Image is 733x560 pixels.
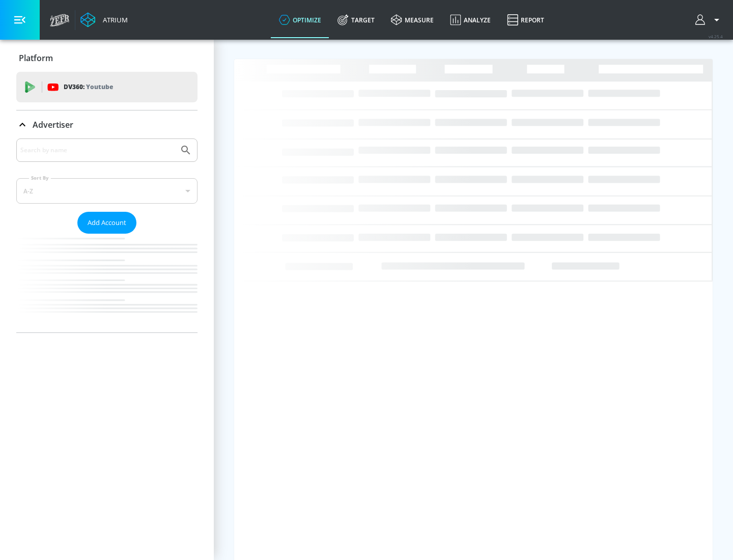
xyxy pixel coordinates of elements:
[80,12,128,27] a: Atrium
[16,110,198,139] div: Advertiser
[16,72,198,102] div: DV360: Youtube
[77,212,136,234] button: Add Account
[16,138,198,332] div: Advertiser
[271,2,329,38] a: optimize
[20,144,175,157] input: Search by name
[33,119,73,130] p: Advertiser
[16,234,198,332] nav: list of Advertiser
[499,2,552,38] a: Report
[88,217,126,229] span: Add Account
[329,2,383,38] a: Target
[29,175,51,181] label: Sort By
[383,2,442,38] a: measure
[19,52,53,64] p: Platform
[16,178,198,204] div: A-Z
[442,2,499,38] a: Analyze
[99,15,128,24] div: Atrium
[709,34,723,39] span: v 4.25.4
[64,81,113,93] p: DV360:
[16,44,198,72] div: Platform
[86,81,113,92] p: Youtube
